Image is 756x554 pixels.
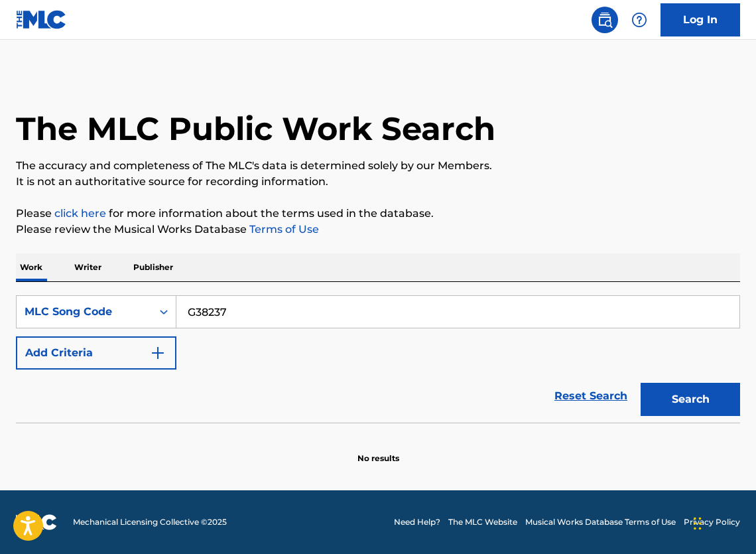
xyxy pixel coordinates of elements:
div: MLC Song Code [25,304,144,320]
a: Log In [661,3,740,36]
div: Help [626,7,653,33]
p: Publisher [129,253,177,281]
h1: The MLC Public Work Search [16,109,495,149]
img: help [631,12,647,28]
button: Add Criteria [16,336,176,370]
button: Search [641,383,740,416]
form: Search Form [16,295,740,423]
a: Reset Search [548,381,634,411]
div: Drag [694,504,702,543]
img: search [597,12,613,28]
p: Please for more information about the terms used in the database. [16,206,740,222]
a: Public Search [592,7,618,33]
a: Terms of Use [247,223,319,236]
a: click here [54,207,106,220]
img: logo [16,514,57,530]
p: Writer [70,253,105,281]
a: The MLC Website [448,516,517,528]
a: Need Help? [394,516,440,528]
img: 9d2ae6d4665cec9f34b9.svg [150,345,166,361]
a: Musical Works Database Terms of Use [525,516,676,528]
p: It is not an authoritative source for recording information. [16,174,740,190]
span: Mechanical Licensing Collective © 2025 [73,516,227,528]
iframe: Chat Widget [690,490,756,554]
p: No results [357,437,399,464]
p: The accuracy and completeness of The MLC's data is determined solely by our Members. [16,158,740,174]
a: Privacy Policy [684,516,740,528]
p: Work [16,253,46,281]
img: MLC Logo [16,10,67,29]
p: Please review the Musical Works Database [16,222,740,238]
